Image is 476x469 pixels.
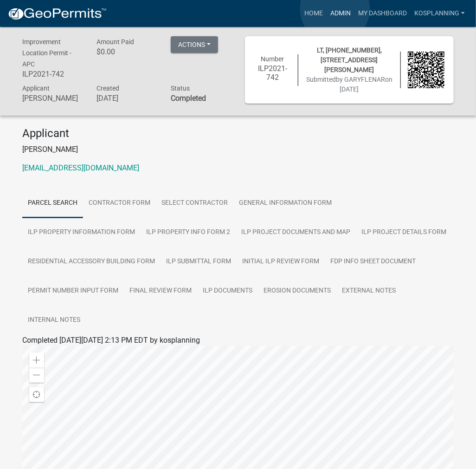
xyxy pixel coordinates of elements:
[22,94,83,103] h6: [PERSON_NAME]
[197,276,258,306] a: ILP Documents
[22,85,50,92] span: Applicant
[317,46,382,73] span: LT, [PHONE_NUMBER], [STREET_ADDRESS][PERSON_NAME]
[22,38,71,68] span: Improvement Location Permit - APC
[171,36,218,53] button: Actions
[22,276,124,306] a: Permit Number Input Form
[327,5,354,22] a: Admin
[356,218,452,248] a: ILP Project Details Form
[22,163,139,172] a: [EMAIL_ADDRESS][DOMAIN_NAME]
[22,247,161,277] a: Residential Accessory Building Form
[29,368,44,383] div: Zoom out
[96,94,157,103] h6: [DATE]
[258,276,336,306] a: Erosion Documents
[124,276,197,306] a: Final Review Form
[22,336,200,345] span: Completed [DATE][DATE] 2:13 PM EDT by kosplanning
[29,387,44,402] div: Find my location
[336,276,401,306] a: External Notes
[261,55,284,63] span: Number
[96,47,157,56] h6: $0.00
[29,353,44,368] div: Zoom in
[325,247,421,277] a: FDP INFO Sheet Document
[22,70,83,78] h6: ILP2021-742
[141,218,236,248] a: ILP Property Info Form 2
[411,5,469,22] a: kosplanning
[306,76,392,93] span: Submitted on [DATE]
[336,76,385,83] span: by GARYFLENAR
[233,189,337,218] a: General Information Form
[354,5,411,22] a: My Dashboard
[96,38,134,46] span: Amount Paid
[254,64,291,82] h6: ILP2021-742
[22,127,454,140] h4: Applicant
[22,144,454,155] p: [PERSON_NAME]
[22,306,86,335] a: Internal Notes
[161,247,237,277] a: ILP Submittal Form
[171,85,190,92] span: Status
[22,189,83,218] a: Parcel search
[22,218,141,248] a: ILP Property Information Form
[83,189,156,218] a: Contractor Form
[237,247,325,277] a: Initial ILP Review Form
[408,52,444,88] img: QR code
[171,94,206,103] strong: Completed
[96,85,119,92] span: Created
[236,218,356,248] a: ILP Project Documents and Map
[156,189,233,218] a: Select contractor
[301,5,327,22] a: Home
